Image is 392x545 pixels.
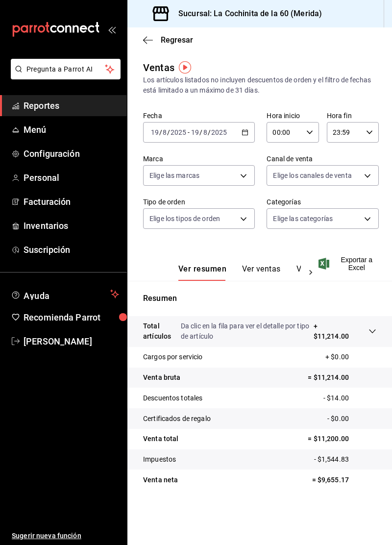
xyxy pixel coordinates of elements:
span: Facturación [24,195,119,208]
p: Descuentos totales [143,393,202,403]
span: Configuración [24,147,119,160]
img: Tooltip marker [179,61,191,74]
p: + $11,214.00 [314,321,349,342]
p: = $9,655.17 [312,475,376,485]
div: navigation tabs [178,264,301,281]
input: -- [150,128,159,136]
button: Ver resumen [178,264,226,281]
p: Venta neta [143,475,178,485]
span: [PERSON_NAME] [24,335,119,348]
span: Inventarios [24,219,119,232]
span: - [188,128,190,136]
span: Regresar [161,35,193,45]
a: Pregunta a Parrot AI [7,71,121,81]
label: Canal de venta [267,155,378,162]
span: Elige las marcas [149,171,199,180]
span: Suscripción [24,243,119,256]
p: - $0.00 [327,414,376,424]
span: Pregunta a Parrot AI [26,64,105,74]
span: Menú [24,123,119,136]
button: Ver cargos [296,264,336,281]
p: = $11,200.00 [308,434,376,444]
span: Ayuda [24,288,106,300]
span: Elige los tipos de orden [149,214,220,223]
span: Personal [24,171,119,184]
p: Venta total [143,434,178,444]
label: Tipo de orden [143,198,255,205]
div: Los artículos listados no incluyen descuentos de orden y el filtro de fechas está limitado a un m... [143,75,376,96]
span: Recomienda Parrot [24,311,119,324]
span: / [167,128,170,136]
span: Elige las categorías [273,214,333,223]
p: Venta bruta [143,372,180,383]
button: Exportar a Excel [320,256,376,272]
button: Pregunta a Parrot AI [11,59,121,79]
input: -- [191,128,199,136]
button: Regresar [143,35,193,45]
p: - $14.00 [323,393,376,403]
label: Marca [143,155,255,162]
p: Certificados de regalo [143,414,211,424]
p: + $0.00 [325,352,376,362]
button: open_drawer_menu [108,25,116,33]
p: Cargos por servicio [143,352,203,362]
label: Fecha [143,112,255,119]
p: Resumen [143,293,376,304]
span: Sugerir nueva función [12,531,119,541]
input: -- [203,128,208,136]
span: / [199,128,202,136]
span: Reportes [24,99,119,112]
p: Impuestos [143,454,176,465]
p: - $1,544.83 [314,454,376,465]
p: = $11,214.00 [308,372,376,383]
span: / [159,128,162,136]
p: Da clic en la fila para ver el detalle por tipo de artículo [181,321,314,342]
h3: Sucursal: La Cochinita de la 60 (Merida) [171,8,322,20]
button: Ver ventas [242,264,281,281]
input: ---- [170,128,187,136]
input: -- [162,128,167,136]
label: Hora inicio [267,112,318,119]
label: Hora fin [327,112,379,119]
input: ---- [211,128,227,136]
span: Elige los canales de venta [273,171,351,180]
span: / [208,128,211,136]
label: Categorías [267,198,378,205]
p: Total artículos [143,321,181,342]
div: Ventas [143,60,174,75]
